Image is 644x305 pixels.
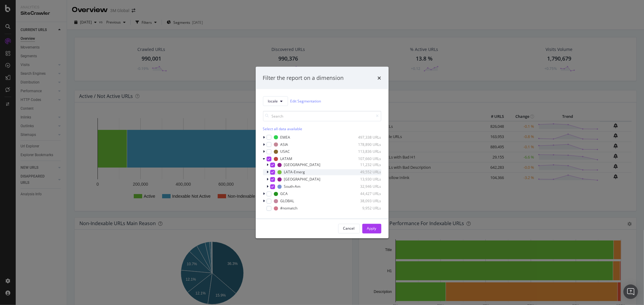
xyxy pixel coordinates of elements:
[362,224,381,233] button: Apply
[263,126,381,131] div: Select all data available
[290,98,321,104] a: Edit Segmentation
[268,99,278,104] span: locale
[284,184,301,189] div: South-Am
[338,224,360,233] button: Cancel
[352,191,381,197] div: 44,427 URLs
[256,67,389,238] div: modal
[284,170,305,175] div: LATA-Emerg
[352,135,381,140] div: 497,338 URLs
[352,170,381,175] div: 49,552 URLs
[280,206,298,211] div: #nomatch
[280,191,288,197] div: GCA
[280,156,293,162] div: LATAM
[284,162,321,168] div: [GEOGRAPHIC_DATA]
[284,177,321,182] div: [GEOGRAPHIC_DATA]
[352,156,381,162] div: 107,660 URLs
[367,226,376,231] div: Apply
[352,162,381,168] div: 11,232 URLs
[263,111,381,121] input: Search
[352,199,381,204] div: 38,093 URLs
[378,74,381,82] div: times
[352,177,381,182] div: 13,930 URLs
[280,135,290,140] div: EMEA
[263,96,288,106] button: locale
[263,74,344,82] div: Filter the report on a dimension
[343,226,355,231] div: Cancel
[280,149,290,154] div: USAC
[352,206,381,211] div: 9,952 URLs
[352,184,381,189] div: 32,946 URLs
[623,285,638,299] div: Open Intercom Messenger
[280,199,294,204] div: GLOBAL
[352,142,381,147] div: 178,890 URLs
[280,142,288,147] div: ASIA
[352,149,381,154] div: 113,836 URLs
